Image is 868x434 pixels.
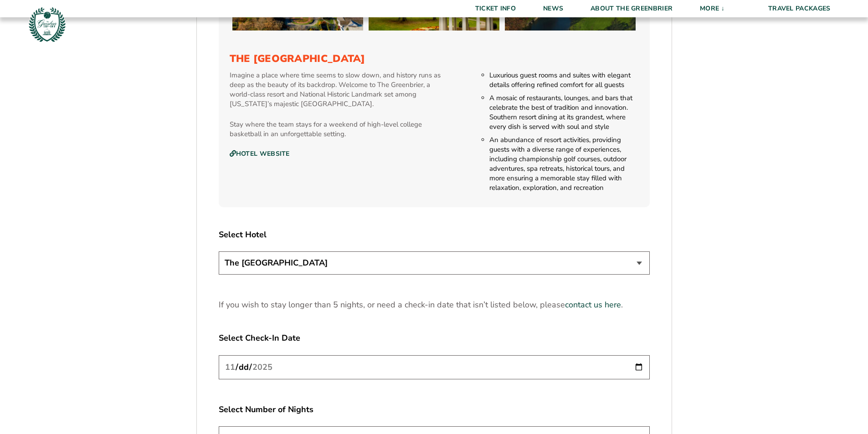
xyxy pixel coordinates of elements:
label: Select Hotel [219,229,650,240]
p: Stay where the team stays for a weekend of high-level college basketball in an unforgettable sett... [230,120,448,139]
p: Imagine a place where time seems to slow down, and history runs as deep as the beauty of its back... [230,71,448,109]
label: Select Number of Nights [219,404,650,415]
li: A mosaic of restaurants, lounges, and bars that celebrate the best of tradition and innovation. S... [489,93,638,132]
a: contact us here [565,299,621,311]
img: Greenbrier Tip-Off [27,5,67,44]
p: If you wish to stay longer than 5 nights, or need a check-in date that isn’t listed below, please . [219,299,650,311]
label: Select Check-In Date [219,332,650,344]
h3: The [GEOGRAPHIC_DATA] [230,53,639,65]
li: An abundance of resort activities, providing guests with a diverse range of experiences, includin... [489,135,638,193]
a: Hotel Website [230,150,290,158]
li: Luxurious guest rooms and suites with elegant details offering refined comfort for all guests [489,71,638,90]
